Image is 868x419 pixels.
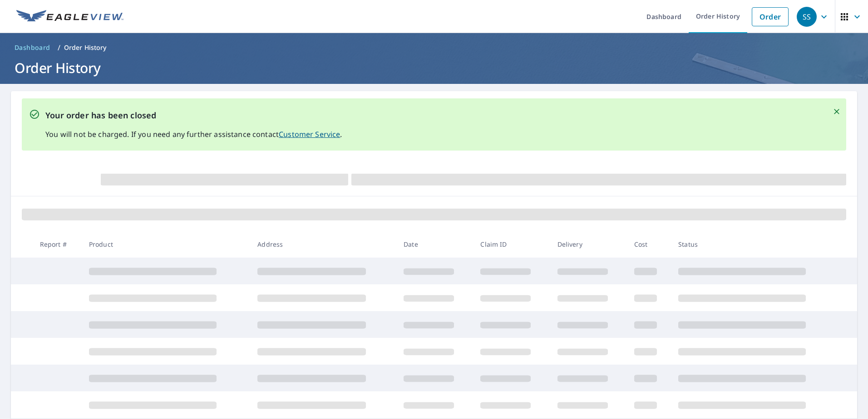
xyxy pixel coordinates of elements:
[45,109,342,122] p: Your order has been closed
[250,231,396,258] th: Address
[82,231,251,258] th: Product
[752,7,789,26] a: Order
[45,129,342,140] p: You will not be charged. If you need any further assistance contact .
[396,231,473,258] th: Date
[671,231,840,258] th: Status
[15,43,50,52] span: Dashboard
[64,43,107,52] p: Order History
[11,40,857,55] nav: breadcrumb
[279,129,340,139] a: Customer Service
[627,231,671,258] th: Cost
[550,231,627,258] th: Delivery
[11,40,54,55] a: Dashboard
[473,231,550,258] th: Claim ID
[16,10,123,24] img: EV Logo
[33,231,82,258] th: Report #
[58,42,60,53] li: /
[797,7,817,27] div: SS
[831,106,843,117] button: Close
[11,58,857,77] h1: Order History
